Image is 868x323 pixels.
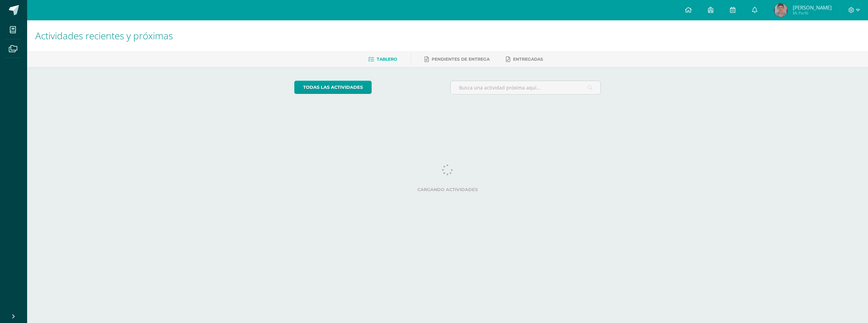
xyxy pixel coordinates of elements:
[425,54,490,65] a: Pendientes de entrega
[774,3,788,17] img: 9ccb69e3c28bfc63e59a54b2b2b28f1c.png
[35,29,173,42] span: Actividades recientes y próximas
[793,4,832,11] span: [PERSON_NAME]
[793,10,832,16] span: Mi Perfil
[432,57,490,62] span: Pendientes de entrega
[506,54,543,65] a: Entregadas
[294,81,372,94] a: todas las Actividades
[377,57,397,62] span: Tablero
[513,57,543,62] span: Entregadas
[368,54,397,65] a: Tablero
[451,81,601,94] input: Busca una actividad próxima aquí...
[294,187,601,192] label: Cargando actividades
